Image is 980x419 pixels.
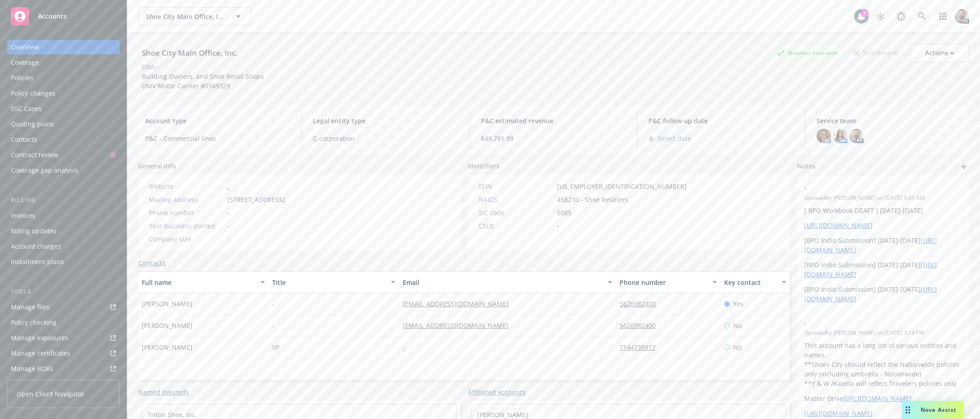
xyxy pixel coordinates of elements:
span: No [733,321,742,330]
span: Nova Assist [921,406,956,414]
p: [BPO Indio Submission] [DATE]-[DATE] [804,236,962,255]
div: Year business started [149,221,224,231]
div: Contacts [11,132,37,147]
div: Manage BORs [11,361,53,376]
div: Manage certificates [11,346,70,361]
p: [BPO Indio Submission] [DATE]-[DATE] [804,260,962,279]
span: P&C estimated revenue [481,116,626,125]
div: Policy changes [11,86,55,101]
div: Manage files [11,300,49,314]
a: Contacts [138,258,166,268]
div: Email [403,278,603,287]
a: Switch app [934,7,952,25]
span: - [557,221,559,231]
span: $49,781.99 [481,134,626,143]
span: [STREET_ADDRESS] [227,195,285,204]
a: Stop snowing [871,7,889,25]
a: Accounts [7,4,120,29]
a: Quoting plans [7,117,120,131]
button: Phone number [616,271,720,293]
span: - [227,208,230,217]
a: Policy changes [7,86,120,101]
div: FEIN [479,182,553,191]
span: [PERSON_NAME] [142,321,192,330]
div: Full name [142,278,255,287]
a: 5626982400 [620,321,663,330]
span: Shoe City Main Office, Inc. [146,12,224,21]
a: Manage exposures [7,331,120,345]
div: Phone number [620,278,706,287]
span: - [804,183,938,193]
div: NAICS [479,195,553,204]
span: No [733,342,742,352]
button: Shoe City Main Office, Inc. [138,7,251,25]
div: Invoices [11,208,35,223]
a: 5626982400 [620,299,663,308]
span: - [227,221,230,231]
a: add [958,161,969,172]
div: Coverage [11,55,39,70]
a: Coverage gap analysis [7,163,120,178]
div: Billing updates [11,224,57,238]
div: Drag to move [902,401,913,419]
div: Overview [11,40,39,54]
div: Billing [7,196,120,205]
a: Triton Shoe, Inc. [148,410,197,419]
a: [EMAIL_ADDRESS][DOMAIN_NAME] [403,321,516,330]
span: Service team [817,116,962,125]
span: - [227,234,230,244]
div: Company size [149,234,224,244]
a: Manage files [7,300,120,314]
span: Select date [658,134,691,143]
a: SSC Cases [7,101,120,116]
span: 458210 - Shoe Retailers [557,195,628,204]
span: Identifiers [468,161,500,171]
span: Notes [797,161,816,172]
span: Building Owners, and Shoe Retail Shops DMV Motor Carrier #0349329 [142,72,264,90]
div: Account charges [11,239,61,254]
span: Open Client Navigator [17,389,84,399]
img: photo [817,129,831,143]
span: Updated by [PERSON_NAME] on [DATE] 6:01 AM [804,194,962,202]
p: [ BPO Workbook DRAFT ] [DATE]-[DATE] [804,206,962,215]
span: Legal entity type [313,116,458,125]
span: 5085 [557,208,572,217]
div: Manage exposures [11,331,68,345]
div: Business Insurance [772,47,842,58]
div: Phone number [149,208,224,217]
a: - [403,343,412,352]
span: Account type [145,116,291,125]
p: Master Drive [804,394,962,403]
button: Actions [910,44,969,62]
div: 1 [860,9,869,17]
a: [PERSON_NAME] [477,410,528,419]
span: [US_EMPLOYER_IDENTIFICATION_NUMBER] [557,182,687,191]
a: Invoices [7,208,120,223]
div: DBA: - [142,62,159,72]
div: Policies [11,71,34,85]
a: Named insureds [138,387,189,397]
a: [EMAIL_ADDRESS][DOMAIN_NAME] [403,299,516,308]
span: C-corporation [313,134,458,143]
span: Accounts [38,13,67,20]
a: - [227,182,230,191]
div: Contract review [11,148,58,162]
a: Billing updates [7,224,120,238]
a: Policy checking [7,315,120,330]
img: photo [833,129,847,143]
button: Key contact [721,271,790,293]
a: Coverage [7,55,120,70]
div: Tools [7,287,120,296]
a: Policies [7,71,120,85]
span: - [272,321,274,330]
a: Affiliated accounts [468,387,526,397]
a: [URL][DOMAIN_NAME] [804,409,873,418]
a: Manage certificates [7,346,120,361]
a: Search [913,7,931,25]
div: Total Rewards [849,47,903,58]
a: Report a Bug [892,7,910,25]
a: Manage BORs [7,361,120,376]
span: P&C - Commercial lines [145,134,291,143]
span: VP [272,342,279,352]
